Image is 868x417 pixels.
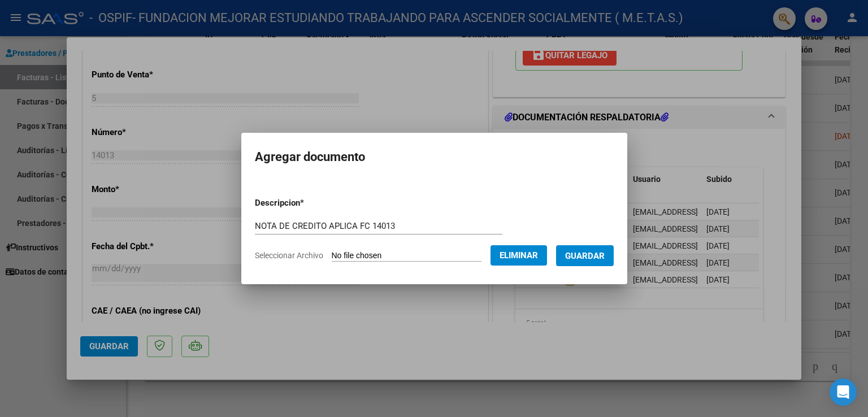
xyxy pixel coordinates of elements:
span: Seleccionar Archivo [255,251,323,260]
button: Guardar [556,245,614,266]
h2: Agregar documento [255,146,614,168]
span: Guardar [565,251,605,261]
div: Open Intercom Messenger [830,379,857,406]
p: Descripcion [255,197,363,210]
span: Eliminar [500,250,538,260]
button: Eliminar [491,245,547,266]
